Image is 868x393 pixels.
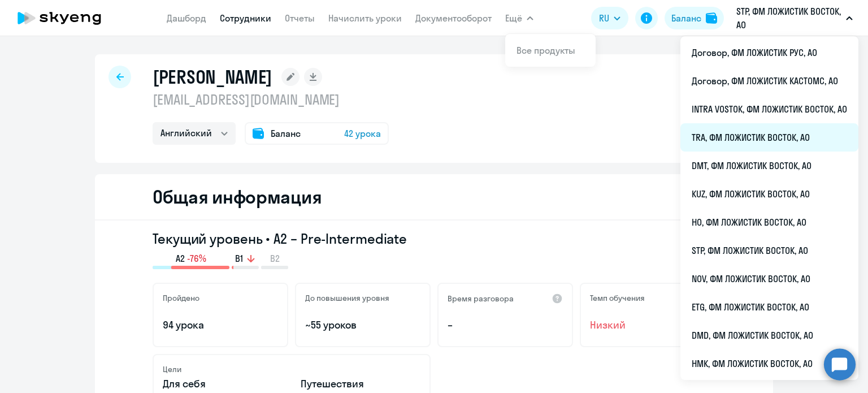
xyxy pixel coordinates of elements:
p: Путешествия [301,377,420,391]
h5: До повышения уровня [305,293,389,303]
a: Все продукты [517,45,575,56]
h5: Темп обучения [590,293,645,303]
button: STP, ФМ ЛОЖИСТИК ВОСТОК, АО [731,5,858,32]
span: RU [599,11,609,25]
h1: [PERSON_NAME] [153,66,272,88]
p: ~55 уроков [305,318,420,332]
h5: Пройдено [163,293,199,303]
span: Ещё [505,11,522,25]
p: STP, ФМ ЛОЖИСТИК ВОСТОК, АО [736,5,841,32]
div: Баланс [671,11,701,25]
span: A2 [176,252,185,265]
a: Документооборот [415,12,492,24]
h2: Общая информация [153,185,322,208]
p: Для себя [163,377,283,391]
p: – [448,318,563,332]
img: balance [706,12,717,24]
a: Отчеты [285,12,315,24]
h3: Текущий уровень • A2 – Pre-Intermediate [153,230,715,248]
ul: Ещё [680,36,858,380]
button: Ещё [505,7,533,29]
h5: Время разговора [448,293,514,304]
span: B1 [235,252,243,265]
button: Балансbalance [665,7,724,29]
h5: Цели [163,364,181,374]
a: Сотрудники [220,12,271,24]
button: RU [591,7,628,29]
a: Дашборд [167,12,206,24]
span: B2 [270,252,280,265]
p: [EMAIL_ADDRESS][DOMAIN_NAME] [153,90,389,109]
p: 94 урока [163,318,278,332]
span: -76% [187,252,206,265]
span: Низкий [590,318,705,332]
span: Баланс [271,127,301,140]
span: 42 урока [344,127,381,140]
a: Начислить уроки [328,12,402,24]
